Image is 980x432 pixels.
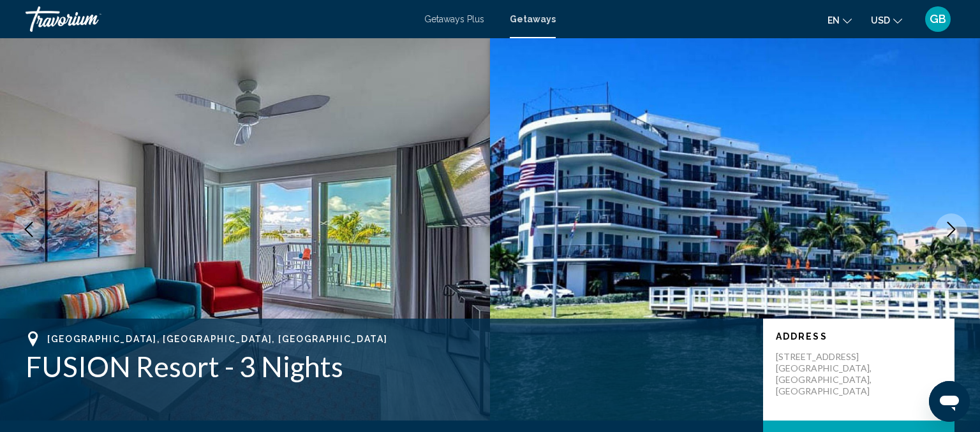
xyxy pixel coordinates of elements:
span: USD [871,15,890,25]
p: [STREET_ADDRESS] [GEOGRAPHIC_DATA], [GEOGRAPHIC_DATA], [GEOGRAPHIC_DATA] [776,351,878,397]
button: User Menu [921,6,954,32]
a: Getaways [510,14,556,24]
h1: FUSION Resort - 3 Nights [26,350,750,383]
button: Next image [935,213,967,245]
button: Previous image [13,213,45,245]
a: Travorium [26,6,412,32]
button: Change language [828,11,852,29]
p: Address [776,331,942,342]
iframe: Button to launch messaging window [929,381,970,422]
button: Change currency [871,11,902,29]
a: Getaways Plus [424,14,484,24]
span: GB [930,13,946,25]
span: [GEOGRAPHIC_DATA], [GEOGRAPHIC_DATA], [GEOGRAPHIC_DATA] [47,334,387,344]
span: en [828,15,840,25]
